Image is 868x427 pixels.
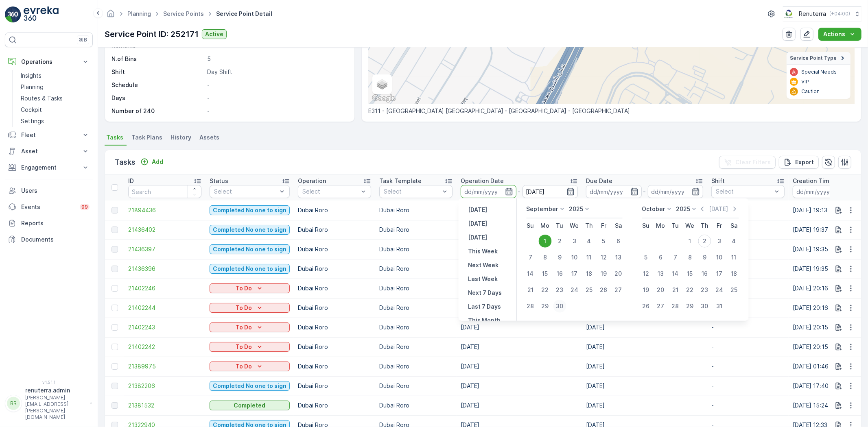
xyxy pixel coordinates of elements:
p: Last 7 Days [468,303,501,311]
a: Planning [17,81,93,93]
div: 19 [597,267,610,280]
p: Caution [801,88,820,95]
p: Due Date [586,177,612,185]
a: Events99 [5,199,93,215]
input: dd/mm/yyyy [793,185,848,198]
button: Fleet [5,127,93,143]
div: Toggle Row Selected [112,305,118,311]
p: Completed No one to sign [213,206,286,214]
button: This Month [465,316,504,325]
p: Task Template [379,177,422,185]
p: Operation [298,177,326,185]
button: RRrenuterra.admin[PERSON_NAME][EMAIL_ADDRESS][PERSON_NAME][DOMAIN_NAME] [5,386,93,420]
p: To Do [236,343,252,351]
p: [DATE] [709,205,728,213]
div: 29 [684,300,697,313]
p: Dubai Roro [379,343,453,351]
p: E311 - [GEOGRAPHIC_DATA] [GEOGRAPHIC_DATA] - [GEOGRAPHIC_DATA] - [GEOGRAPHIC_DATA] [368,107,855,115]
p: Select [214,187,277,196]
div: Toggle Row Selected [112,207,118,213]
p: Dubai Roro [298,245,371,253]
p: Tasks [115,157,136,168]
span: 21402243 [128,323,201,331]
button: Renuterra(+04:00) [783,7,861,21]
div: 17 [713,267,726,280]
span: 21402242 [128,343,201,351]
button: Completed No one to sign [210,244,290,254]
div: 2 [698,235,711,248]
p: To Do [236,362,252,370]
a: 21894436 [128,206,201,214]
p: Last Week [468,275,498,283]
th: Wednesday [567,218,582,233]
img: Google [370,93,397,104]
td: [DATE] [457,396,582,415]
input: Search [128,185,201,198]
p: Dubai Roro [379,323,453,331]
p: Dubai Roro [298,304,371,312]
img: Screenshot_2024-07-26_at_13.33.01.png [783,9,796,18]
p: Renuterra [799,10,826,18]
a: 21381532 [128,401,201,410]
p: Dubai Roro [379,226,453,234]
div: 4 [583,235,596,248]
div: 31 [713,300,726,313]
p: Dubai Roro [298,206,371,214]
p: [DATE] [468,220,488,228]
p: - [711,343,785,351]
p: Fleet [21,131,77,139]
p: Active [205,30,223,38]
p: - [711,362,785,370]
p: Export [795,158,814,166]
p: Clear Filters [735,158,771,166]
p: Select [384,187,440,196]
p: - [711,323,785,331]
div: 27 [654,300,667,313]
p: Dubai Roro [379,245,453,253]
p: Dubai Roro [298,362,371,370]
th: Saturday [727,218,741,233]
p: [PERSON_NAME][EMAIL_ADDRESS][PERSON_NAME][DOMAIN_NAME] [25,394,86,420]
th: Sunday [523,218,538,233]
div: 9 [553,251,566,264]
p: Shift [112,68,204,76]
a: Service Points [163,10,204,17]
button: Last 7 Days [465,302,505,312]
button: Engagement [5,159,93,176]
p: Users [21,187,90,195]
p: Next Week [468,261,499,269]
div: 3 [713,235,726,248]
p: Number of 240 [112,107,204,115]
p: To Do [236,323,252,331]
p: Days [112,94,204,102]
td: [DATE] [457,376,582,396]
p: Completed [234,401,266,410]
div: 11 [728,251,741,264]
button: Operations [5,54,93,70]
button: Asset [5,143,93,159]
a: Settings [17,115,93,127]
p: - [207,81,346,89]
div: 7 [524,251,537,264]
p: To Do [236,284,252,292]
span: Service Point Type [790,55,837,61]
td: [DATE] [582,357,707,376]
p: Dubai Roro [298,343,371,351]
th: Friday [712,218,727,233]
span: 21436402 [128,226,201,234]
td: [DATE] [457,240,582,259]
td: [DATE] [457,298,582,318]
div: 25 [583,283,596,296]
p: Reports [21,219,90,227]
p: Select [302,187,359,196]
span: Tasks [106,133,123,142]
p: ( +04:00 ) [829,11,850,17]
td: [DATE] [582,396,707,415]
p: 5 [207,55,346,63]
th: Friday [597,218,611,233]
div: 8 [539,251,552,264]
p: Completed No one to sign [213,245,286,253]
p: Events [21,203,75,211]
a: 21402246 [128,284,201,292]
p: Engagement [21,163,77,172]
